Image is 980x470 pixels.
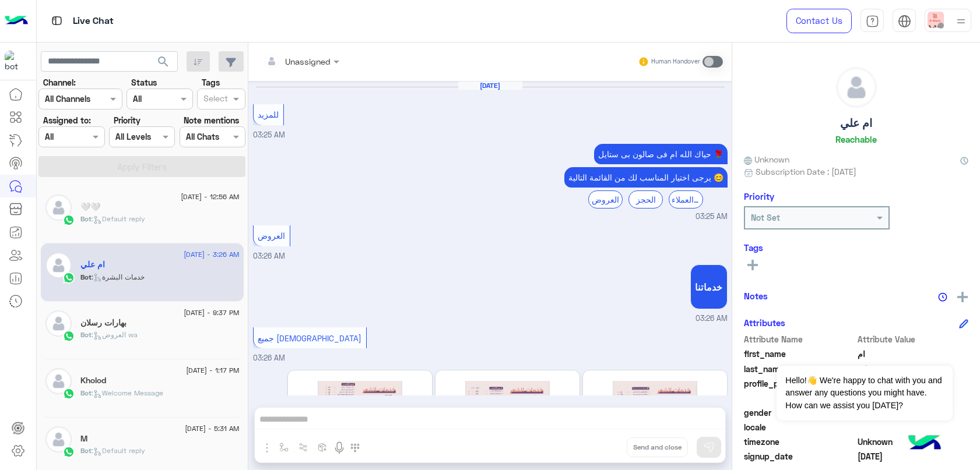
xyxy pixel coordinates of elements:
[253,130,285,139] span: 03:25 AM
[837,68,876,107] img: defaultAdmin.png
[253,354,285,362] span: 03:26 AM
[43,114,91,126] label: Assigned to:
[756,165,856,178] span: Subscription Date : [DATE]
[45,252,72,278] img: defaultAdmin.png
[184,114,239,126] label: Note mentions
[181,192,239,202] span: [DATE] - 12:56 AM
[253,252,285,260] span: 03:26 AM
[186,365,239,376] span: [DATE] - 1:17 PM
[744,421,855,433] span: locale
[80,260,105,270] h5: ام علي
[45,195,72,221] img: defaultAdmin.png
[43,76,76,89] label: Channel:
[651,57,700,66] small: Human Handover
[114,114,140,126] label: Priority
[92,388,163,397] span: : Welcome Message
[669,190,703,209] div: خدمة العملاء
[928,12,944,28] img: userImage
[835,134,877,144] h6: Reachable
[63,388,75,400] img: WhatsApp
[80,273,92,281] span: Bot
[744,377,855,404] span: profile_pic
[184,249,239,260] span: [DATE] - 3:26 AM
[858,333,969,345] span: Attribute Value
[744,153,789,165] span: Unknown
[80,330,92,339] span: Bot
[80,388,92,397] span: Bot
[63,214,75,226] img: WhatsApp
[840,116,872,130] h5: ام علي
[860,9,884,33] a: tab
[202,76,220,89] label: Tags
[50,13,64,28] img: tab
[858,436,969,448] span: Unknown
[5,51,26,72] img: 510162592189670
[45,426,72,453] img: defaultAdmin.png
[80,214,92,223] span: Bot
[954,14,968,29] img: profile
[92,214,145,223] span: : Default reply
[695,281,722,292] span: خدماتنا
[156,55,170,69] span: search
[92,330,138,339] span: : العروض wa
[904,423,945,464] img: hulul-logo.png
[696,211,728,222] span: 03:25 AM
[744,333,855,345] span: Attribute Name
[63,330,75,342] img: WhatsApp
[957,292,968,302] img: add
[744,363,855,375] span: last_name
[63,272,75,284] img: WhatsApp
[45,310,72,337] img: defaultAdmin.png
[80,376,106,386] h5: Kholod
[744,191,774,202] h6: Priority
[202,92,228,107] div: Select
[858,450,969,462] span: 2025-09-08T00:25:49.298Z
[131,76,157,89] label: Status
[627,437,688,457] button: Send and close
[744,436,855,448] span: timezone
[80,446,92,455] span: Bot
[298,381,421,439] img: V2hhdHNBcHAgSW1hZ2UgMjAyNS0wOC0xNCBhdCAzJTJFNTclMkUwMyBQTS5qcGVn.jpeg
[80,434,87,444] h5: M
[786,9,852,33] a: Contact Us
[92,446,145,455] span: : Default reply
[73,13,114,29] p: Live Chat
[258,109,279,119] span: للمزيد
[744,407,855,419] span: gender
[38,156,245,177] button: Apply Filters
[185,423,239,434] span: [DATE] - 5:31 AM
[744,317,785,328] h6: Attributes
[594,144,728,164] p: 8/9/2025, 3:25 AM
[258,231,285,241] span: العروض
[696,313,728,324] span: 03:26 AM
[184,308,239,318] span: [DATE] - 9:37 PM
[593,381,716,439] img: V2hhdHNBcHAgSW1hZ2UgMjAyNS0wOC0xNCBhdCAzJTJFNTclMkUwMyBQTSAoMikuanBlZw%3D%3D.jpeg
[63,446,75,458] img: WhatsApp
[45,368,72,394] img: defaultAdmin.png
[92,273,145,281] span: : خدمات البشرة
[744,348,855,360] span: first_name
[898,15,911,28] img: tab
[866,15,879,28] img: tab
[777,366,952,420] span: Hello!👋 We're happy to chat with you and answer any questions you might have. How can we assist y...
[458,82,522,90] h6: [DATE]
[149,51,178,76] button: search
[858,421,969,433] span: null
[80,202,100,212] h5: 🤍🤍
[258,333,361,343] span: جميع [DEMOGRAPHIC_DATA]
[564,167,728,188] p: 8/9/2025, 3:25 AM
[446,381,569,439] img: V2hhdHNBcHAgSW1hZ2UgMjAyNS0wOC0xNCBhdCAzJTJFNTclMkUwMyBQTSAoMSkuanBlZw%3D%3D.jpeg
[744,450,855,462] span: signup_date
[744,242,968,253] h6: Tags
[744,291,768,301] h6: Notes
[938,292,947,302] img: notes
[80,318,127,328] h5: بهارات رسلان
[628,190,663,209] div: الحجز
[588,190,623,209] div: العروض
[5,9,28,33] img: Logo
